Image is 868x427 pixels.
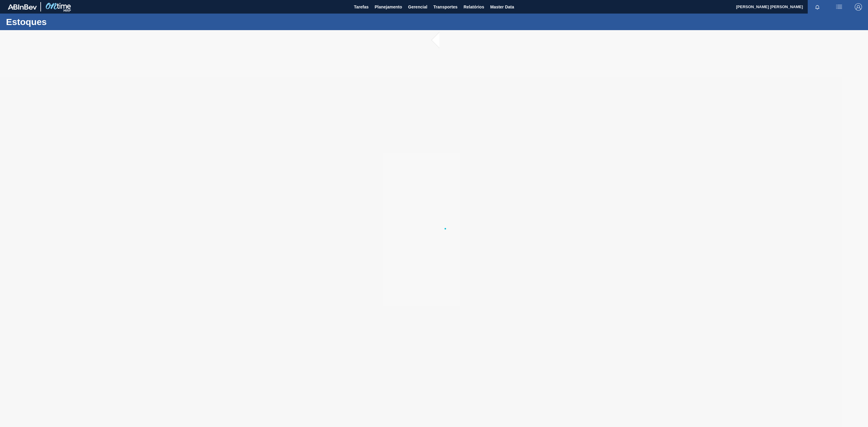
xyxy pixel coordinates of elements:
span: Transportes [433,3,458,11]
span: Planejamento [375,3,402,11]
span: Relatórios [464,3,484,11]
span: Tarefas [354,3,369,11]
img: userActions [835,3,843,11]
span: Master Data [490,3,514,11]
img: Logout [855,3,862,11]
h1: Estoques [6,18,113,25]
img: TNhmsLtSVTkK8tSr43FrP2fwEKptu5GPRR3wAAAABJRU5ErkJggg== [8,4,37,10]
span: Gerencial [408,3,427,11]
button: Notificações [808,3,827,11]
